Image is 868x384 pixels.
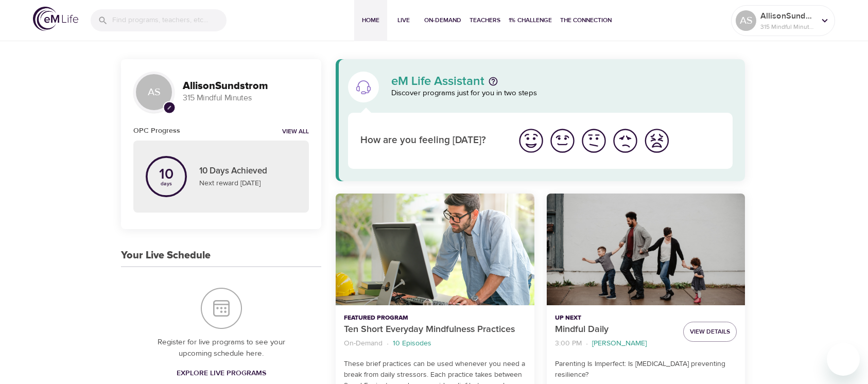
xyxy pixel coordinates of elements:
[387,337,389,351] li: ·
[555,337,675,351] nav: breadcrumb
[611,127,639,155] img: bad
[592,338,647,349] p: [PERSON_NAME]
[112,9,227,31] input: Find programs, teachers, etc...
[517,127,545,155] img: great
[827,343,860,376] iframe: Button to launch messaging window
[344,337,526,351] nav: breadcrumb
[555,359,737,380] p: Parenting Is Imperfect: Is [MEDICAL_DATA] preventing resilience?
[610,125,641,156] button: I'm feeling bad
[547,125,578,156] button: I'm feeling good
[133,125,180,136] h6: OPC Progress
[121,250,211,261] h3: Your Live Schedule
[355,79,372,95] img: eM Life Assistant
[548,127,577,155] img: good
[391,88,733,99] p: Discover programs just for you in two steps
[177,367,266,380] span: Explore Live Programs
[159,167,173,182] p: 10
[547,194,745,305] button: Mindful Daily
[33,7,78,31] img: logo
[470,15,500,26] span: Teachers
[736,10,756,31] div: AS
[509,15,552,26] span: 1% Challenge
[159,182,173,186] p: days
[183,92,309,104] p: 315 Mindful Minutes
[690,326,730,337] span: View Details
[760,22,815,31] p: 315 Mindful Minutes
[643,127,671,155] img: worst
[578,125,610,156] button: I'm feeling ok
[183,80,309,92] h3: AllisonSundstrom
[393,338,431,349] p: 10 Episodes
[555,323,675,337] p: Mindful Daily
[344,323,526,337] p: Ten Short Everyday Mindfulness Practices
[580,127,608,155] img: ok
[344,338,383,349] p: On-Demand
[391,15,416,26] span: Live
[358,15,383,26] span: Home
[586,337,588,351] li: ·
[199,165,297,178] p: 10 Days Achieved
[201,288,242,329] img: Your Live Schedule
[760,10,815,22] p: AllisonSundstrom
[555,338,582,349] p: 3:00 PM
[199,178,297,189] p: Next reward [DATE]
[336,194,534,305] button: Ten Short Everyday Mindfulness Practices
[424,15,461,26] span: On-Demand
[282,128,309,136] a: View all notifications
[142,337,301,360] p: Register for live programs to see your upcoming schedule here.
[683,322,737,342] button: View Details
[344,313,526,323] p: Featured Program
[391,75,484,88] p: eM Life Assistant
[515,125,547,156] button: I'm feeling great
[641,125,672,156] button: I'm feeling worst
[133,72,175,113] div: AS
[172,364,270,383] a: Explore Live Programs
[560,15,612,26] span: The Connection
[555,313,675,323] p: Up Next
[360,133,503,148] p: How are you feeling [DATE]?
